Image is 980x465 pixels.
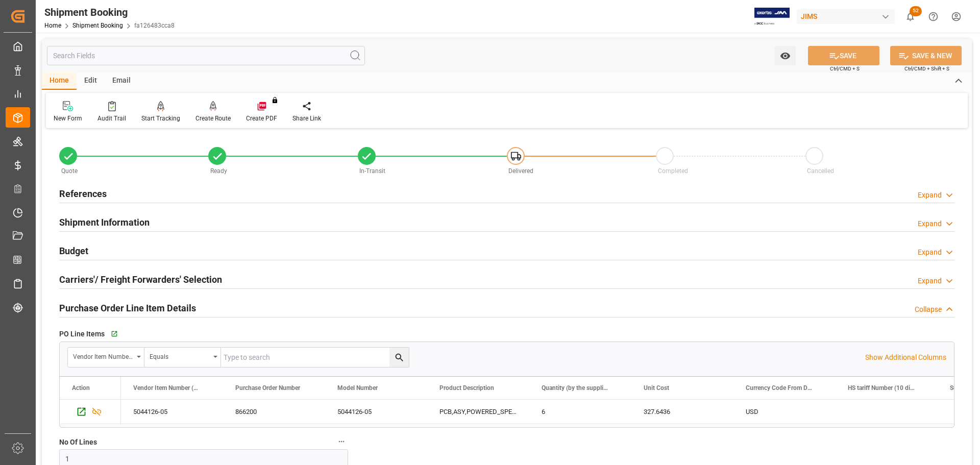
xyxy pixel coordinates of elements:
[775,46,796,65] button: open menu
[150,350,210,361] div: Equals
[44,22,61,29] a: Home
[631,400,733,424] div: 327.6436
[644,384,669,391] span: Unit Cost
[848,384,916,391] span: HS tariff Number (10 digit classification code)
[59,329,105,339] span: PO Line Items
[915,304,942,315] div: Collapse
[59,301,196,315] h2: Purchase Order Line Item Details
[890,46,962,65] button: SAVE & NEW
[746,384,814,391] span: Currency Code From Detail
[141,114,180,123] div: Start Tracking
[133,384,202,391] span: Vendor Item Number (By The Supplier)
[918,276,942,286] div: Expand
[59,244,88,258] h2: Budget
[44,5,175,20] div: Shipment Booking
[77,72,105,90] div: Edit
[121,400,223,424] div: 5044126-05
[72,384,90,391] div: Action
[529,400,631,424] div: 6
[223,400,325,424] div: 866200
[195,114,231,123] div: Create Route
[292,114,321,123] div: Share Link
[221,348,409,367] input: Type to search
[508,167,533,175] span: Delivered
[210,167,227,175] span: Ready
[59,215,150,229] h2: Shipment Information
[904,65,949,72] span: Ctrl/CMD + Shift + S
[733,400,836,424] div: USD
[899,5,922,28] button: show 52 new notifications
[335,435,348,448] button: No Of Lines
[68,348,144,367] button: open menu
[337,384,378,391] span: Model Number
[389,348,409,367] button: search button
[542,384,610,391] span: Quantity (by the supplier)
[359,167,385,175] span: In-Transit
[754,8,790,26] img: Exertis%20JAM%20-%20Email%20Logo.jpg_1722504956.jpg
[235,384,300,391] span: Purchase Order Number
[61,167,78,175] span: Quote
[797,9,895,24] div: JIMS
[807,167,834,175] span: Cancelled
[59,187,107,201] h2: References
[54,114,82,123] div: New Form
[325,400,427,424] div: 5044126-05
[42,72,77,90] div: Home
[808,46,879,65] button: SAVE
[72,22,123,29] a: Shipment Booking
[59,273,222,286] h2: Carriers'/ Freight Forwarders' Selection
[60,400,121,424] div: Press SPACE to select this row.
[918,218,942,229] div: Expand
[439,384,494,391] span: Product Description
[97,114,126,123] div: Audit Trail
[658,167,688,175] span: Completed
[73,350,133,361] div: Vendor Item Number (By The Supplier)
[918,190,942,201] div: Expand
[144,348,221,367] button: open menu
[922,5,945,28] button: Help Center
[427,400,529,424] div: PCB,ASY,POWERED_SPEAKERS_PM1,A
[910,6,922,16] span: 52
[865,352,946,363] p: Show Additional Columns
[797,7,899,26] button: JIMS
[47,46,365,65] input: Search Fields
[105,72,138,90] div: Email
[918,247,942,258] div: Expand
[830,65,860,72] span: Ctrl/CMD + S
[59,437,97,448] span: No Of Lines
